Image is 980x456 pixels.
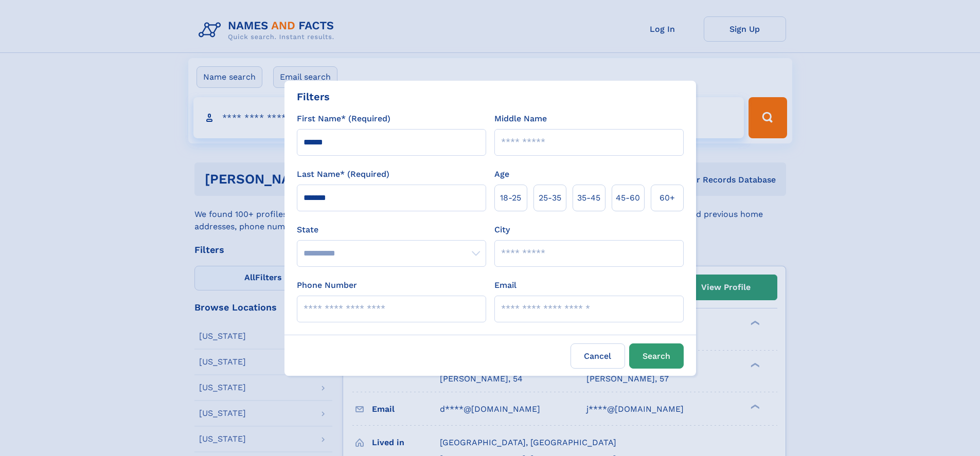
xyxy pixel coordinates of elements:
[297,279,357,291] label: Phone Number
[297,168,389,180] label: Last Name* (Required)
[571,343,625,369] label: Cancel
[494,168,509,180] label: Age
[539,192,561,204] span: 25‑35
[297,224,486,236] label: State
[616,192,640,204] span: 45‑60
[494,224,510,236] label: City
[297,113,390,125] label: First Name* (Required)
[494,279,516,291] label: Email
[500,192,521,204] span: 18‑25
[297,89,330,104] div: Filters
[577,192,600,204] span: 35‑45
[660,192,675,204] span: 60+
[629,343,684,369] button: Search
[494,113,547,125] label: Middle Name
